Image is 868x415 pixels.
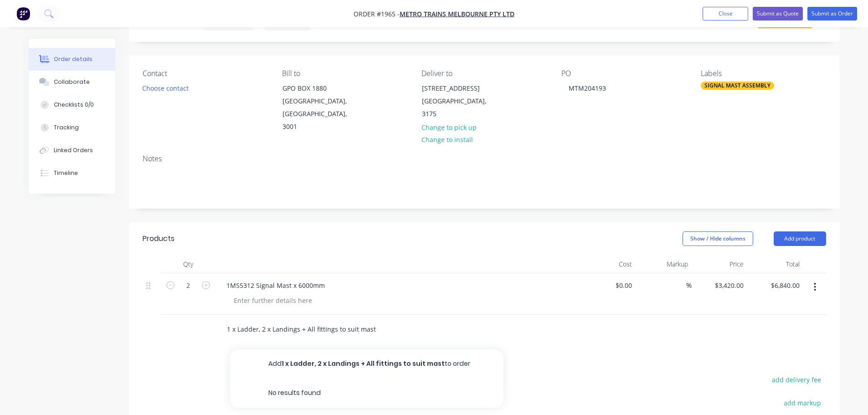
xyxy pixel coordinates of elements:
button: Checklists 0/0 [29,93,115,116]
div: Products [143,233,175,244]
button: add markup [779,397,826,409]
button: Tracking [29,116,115,139]
div: PO [561,69,686,78]
div: [STREET_ADDRESS][GEOGRAPHIC_DATA], 3175 [414,82,505,121]
div: SIGNAL MAST ASSEMBLY [701,82,774,90]
div: Collaborate [54,78,90,86]
div: Labels [701,69,826,78]
button: Change to pick up [416,121,481,133]
button: Add1 x Ladder, 2 x Landings + All fittings to suit mastto order [230,349,503,379]
div: Price [692,255,748,273]
div: GPO BOX 1880 [282,82,358,95]
a: METRO TRAINS MELBOURNE PTY LTD [400,10,514,18]
button: Timeline [29,162,115,184]
button: Collaborate [29,71,115,93]
img: Factory [16,7,30,20]
div: Order details [54,55,92,63]
div: Checklists 0/0 [54,101,94,109]
div: Linked Orders [54,146,93,154]
button: Choose contact [137,82,193,94]
button: Close [703,7,748,20]
button: Change to install [416,133,478,146]
button: Submit as Order [807,7,857,20]
div: Tracking [54,123,79,132]
span: % [686,280,692,291]
input: Start typing to add a product... [226,320,409,338]
button: Submit as Quote [753,7,803,20]
div: MTM204193 [561,82,613,95]
button: Linked Orders [29,139,115,162]
div: Total [747,255,803,273]
button: add delivery fee [767,374,826,386]
button: Show / Hide columns [683,231,753,246]
div: 1MS5312 Signal Mast x 6000mm [219,279,332,292]
button: Add product [774,231,826,246]
div: Notes [143,154,826,163]
div: Markup [636,255,692,273]
button: Order details [29,48,115,71]
div: Deliver to [421,69,546,78]
div: Contact [143,69,267,78]
div: [GEOGRAPHIC_DATA], 3175 [422,95,498,120]
span: Order #1965 - [354,10,400,18]
div: [STREET_ADDRESS] [422,82,498,95]
div: Timeline [54,169,78,177]
div: Bill to [282,69,407,78]
div: GPO BOX 1880[GEOGRAPHIC_DATA], [GEOGRAPHIC_DATA], 3001 [275,82,366,133]
div: Qty [161,255,216,273]
div: [GEOGRAPHIC_DATA], [GEOGRAPHIC_DATA], 3001 [282,95,358,133]
div: Cost [580,255,636,273]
